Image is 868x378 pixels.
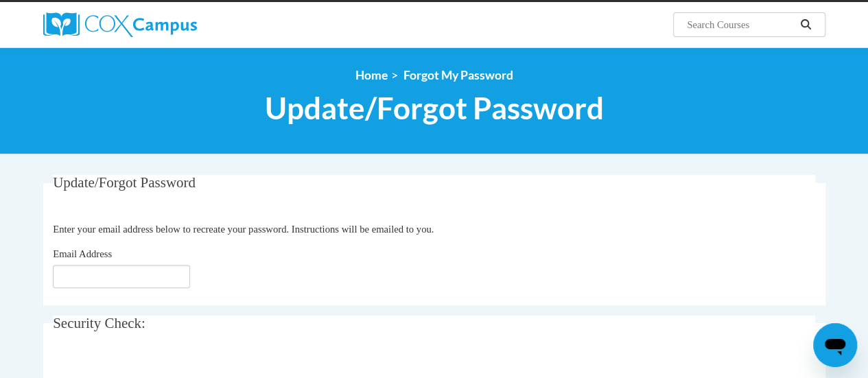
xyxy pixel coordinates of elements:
span: Security Check: [53,315,145,331]
button: Search [795,16,816,33]
a: Cox Campus [43,12,290,37]
iframe: Button to launch messaging window [813,323,857,367]
a: Home [355,68,388,82]
span: Email Address [53,248,112,259]
span: Update/Forgot Password [53,174,196,191]
span: Enter your email address below to recreate your password. Instructions will be emailed to you. [53,224,434,235]
input: Email [53,265,190,288]
span: Forgot My Password [403,68,513,82]
span: Update/Forgot Password [265,90,604,126]
input: Search Courses [685,16,795,33]
img: Cox Campus [43,12,197,37]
